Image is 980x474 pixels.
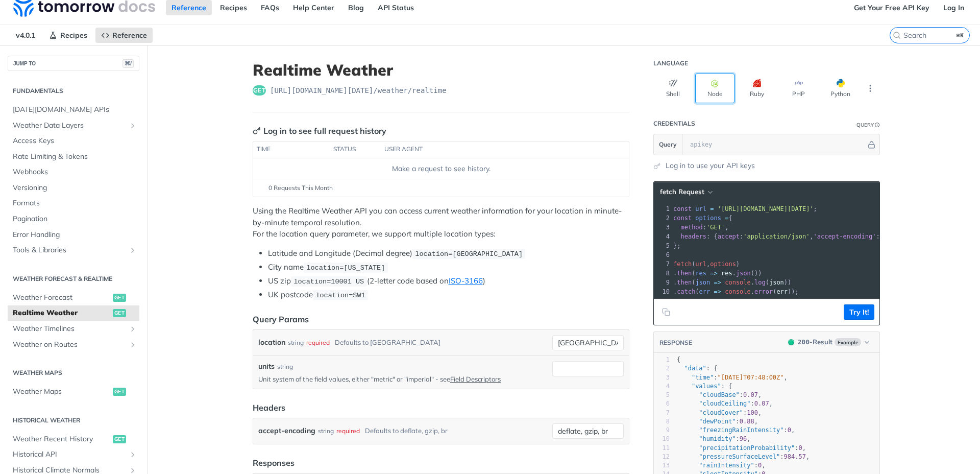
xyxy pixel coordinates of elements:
[699,426,783,434] span: "freezingRainIntensity"
[8,180,139,196] a: Versioning
[13,340,126,350] span: Weather on Routes
[673,288,799,295] span: . ( . ( ));
[113,435,126,443] span: get
[13,308,110,318] span: Realtime Weather
[677,400,773,407] span: : ,
[8,211,139,227] a: Pagination
[821,74,860,103] button: Python
[13,214,137,224] span: Pagination
[8,337,139,352] a: Weather on RoutesShow subpages for Weather on Routes
[253,61,629,79] h1: Realtime Weather
[13,121,126,131] span: Weather Data Layers
[258,423,315,438] label: accept-encoding
[769,279,784,286] span: json
[13,387,110,397] span: Weather Maps
[8,102,139,117] a: [DATE][DOMAIN_NAME] APIs
[381,141,608,158] th: user agent
[754,400,769,407] span: 0.07
[654,241,671,250] div: 5
[754,288,773,295] span: error
[253,141,330,158] th: time
[725,215,728,222] span: =
[13,152,137,162] span: Rate Limiting & Tokens
[8,133,139,149] a: Access Keys
[721,270,732,277] span: res
[685,134,866,155] input: apikey
[293,278,364,286] span: location=10001 US
[695,215,721,222] span: options
[13,245,126,255] span: Tools & Libraries
[253,313,309,325] div: Query Params
[113,294,126,302] span: get
[13,324,126,334] span: Weather Timelines
[673,205,692,212] span: const
[695,205,706,212] span: url
[270,85,447,96] span: https://api.tomorrow.io/v4/weather/realtime
[677,418,758,425] span: : ,
[129,451,137,459] button: Show subpages for Historical API
[747,409,758,416] span: 100
[268,248,629,259] li: Latitude and Longitude (Decimal degree)
[718,233,740,240] span: accept
[856,121,874,129] div: Query
[654,417,670,426] div: 8
[13,136,137,146] span: Access Keys
[673,279,791,286] span: . ( . ( ))
[784,453,806,460] span: 984.57
[714,279,721,286] span: =>
[699,435,736,442] span: "humidity"
[129,325,137,333] button: Show subpages for Weather Timelines
[8,86,139,96] h2: Fundamentals
[13,183,137,193] span: Versioning
[725,279,751,286] span: console
[450,375,501,383] a: Field Descriptors
[8,149,139,164] a: Rate Limiting & Tokens
[779,74,818,103] button: PHP
[8,227,139,243] a: Error Handling
[8,305,139,321] a: Realtime Weatherget
[8,164,139,180] a: Webhooks
[257,163,625,174] div: Make a request to see history.
[654,269,671,278] div: 8
[863,81,878,96] button: More Languages
[268,262,629,273] li: City name
[654,364,670,373] div: 2
[758,462,762,469] span: 0
[654,399,670,408] div: 6
[754,279,766,286] span: log
[677,288,695,295] span: catch
[13,198,137,208] span: Formats
[258,335,285,350] label: location
[659,304,673,320] button: Copy to clipboard
[673,260,740,268] span: ( , )
[654,134,682,155] button: Query
[43,28,93,43] a: Recipes
[718,205,814,212] span: '[URL][DOMAIN_NAME][DATE]'
[673,215,692,222] span: const
[253,127,261,135] svg: Key
[677,453,810,460] span: : ,
[673,215,732,222] span: {
[677,409,762,416] span: : ,
[288,335,304,350] div: string
[8,118,139,133] a: Weather Data LayersShow subpages for Weather Data Layers
[699,444,795,452] span: "precipitationProbability"
[129,246,137,254] button: Show subpages for Tools & Libraries
[8,243,139,258] a: Tools & LibrariesShow subpages for Tools & Libraries
[776,288,788,295] span: err
[330,141,381,158] th: status
[8,368,139,377] h2: Weather Maps
[268,275,629,287] li: US zip (2-letter code based on )
[129,122,137,130] button: Show subpages for Weather Data Layers
[415,250,523,258] span: location=[GEOGRAPHIC_DATA]
[714,288,721,295] span: =>
[253,125,386,137] div: Log in to see full request history
[677,279,692,286] span: then
[654,278,671,287] div: 9
[798,444,802,452] span: 0
[788,426,791,434] span: 0
[654,382,670,391] div: 4
[677,462,766,469] span: : ,
[13,293,110,303] span: Weather Forecast
[8,290,139,305] a: Weather Forecastget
